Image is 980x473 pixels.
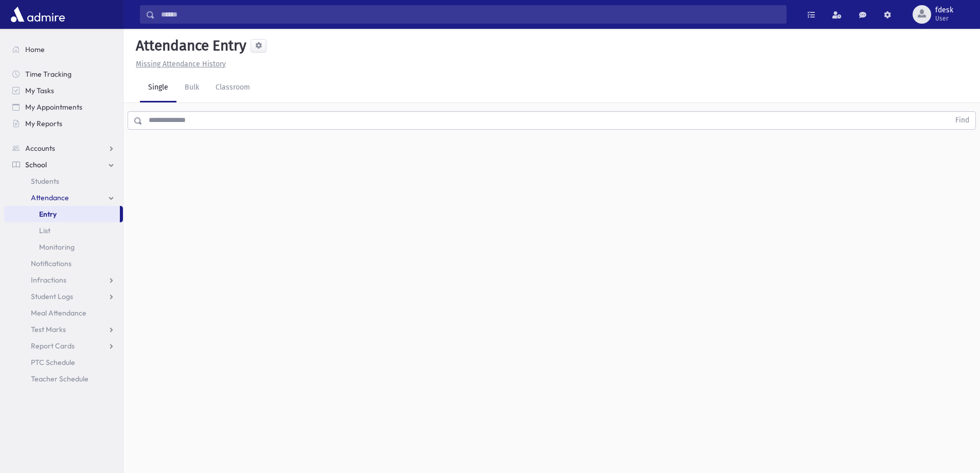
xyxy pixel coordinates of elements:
a: Entry [4,206,120,222]
a: Infractions [4,272,123,288]
span: Student Logs [31,292,73,301]
span: School [25,160,47,169]
span: Entry [39,209,57,219]
a: Meal Attendance [4,305,123,321]
span: PTC Schedule [31,358,75,367]
span: Monitoring [39,242,75,252]
a: My Appointments [4,99,123,115]
span: Notifications [31,259,72,268]
span: Students [31,177,59,186]
a: School [4,156,123,173]
a: Classroom [207,74,258,102]
span: Infractions [31,275,66,285]
a: Home [4,41,123,58]
a: Attendance [4,189,123,206]
span: Home [25,45,45,54]
a: Student Logs [4,288,123,305]
a: PTC Schedule [4,354,123,371]
a: Students [4,173,123,189]
a: Report Cards [4,338,123,354]
span: Test Marks [31,325,66,334]
a: My Tasks [4,82,123,99]
input: Search [155,5,786,24]
a: Missing Attendance History [132,60,226,68]
img: AdmirePro [8,4,67,25]
span: Time Tracking [25,69,72,79]
h5: Attendance Entry [132,37,246,55]
span: My Appointments [25,102,82,112]
a: Time Tracking [4,66,123,82]
u: Missing Attendance History [136,60,226,68]
span: Meal Attendance [31,308,86,318]
span: Accounts [25,144,55,153]
a: List [4,222,123,239]
a: Test Marks [4,321,123,338]
span: My Tasks [25,86,54,95]
a: Teacher Schedule [4,371,123,387]
a: My Reports [4,115,123,132]
a: Monitoring [4,239,123,255]
span: User [935,14,953,23]
span: List [39,226,50,235]
span: fdesk [935,6,953,14]
span: Teacher Schedule [31,374,88,383]
a: Bulk [176,74,207,102]
span: Attendance [31,193,69,202]
span: My Reports [25,119,62,128]
button: Find [949,112,975,129]
a: Accounts [4,140,123,156]
span: Report Cards [31,341,75,351]
a: Single [140,74,176,102]
a: Notifications [4,255,123,272]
